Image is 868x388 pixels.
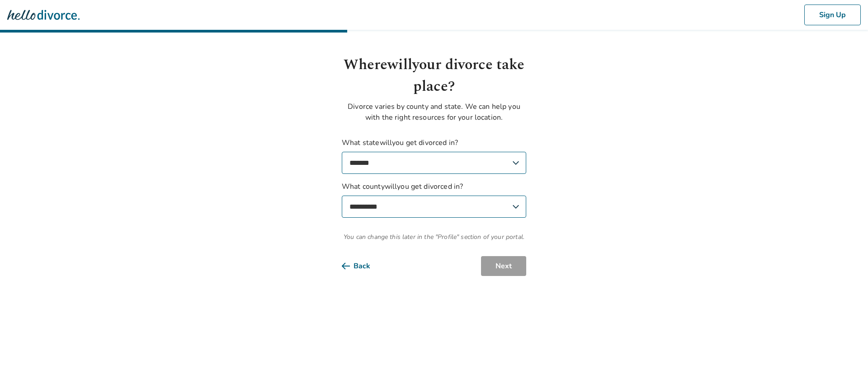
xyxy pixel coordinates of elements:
[342,232,526,242] span: You can change this later in the "Profile" section of your portal.
[804,5,861,25] button: Sign Up
[823,345,868,388] iframe: Chat Widget
[7,6,80,24] img: Hello Divorce Logo
[342,196,526,218] select: What countywillyou get divorced in?
[342,137,526,174] label: What state will you get divorced in?
[342,152,526,174] select: What statewillyou get divorced in?
[342,101,526,123] p: Divorce varies by county and state. We can help you with the right resources for your location.
[342,181,526,218] label: What county will you get divorced in?
[342,54,526,98] h1: Where will your divorce take place?
[481,256,526,276] button: Next
[342,256,385,276] button: Back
